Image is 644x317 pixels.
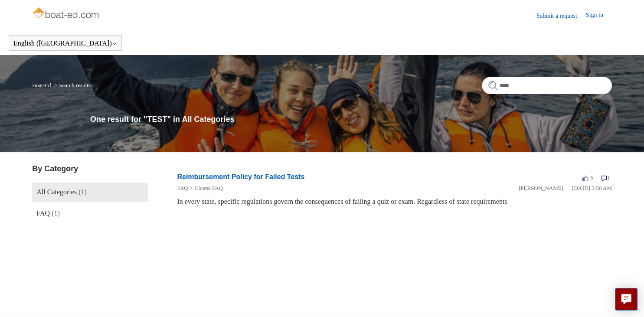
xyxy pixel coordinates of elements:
[582,174,593,181] span: -5
[177,173,304,180] a: Reimbursement Policy for Failed Tests
[36,209,50,217] span: FAQ
[32,163,148,175] h3: By Category
[177,184,188,193] li: FAQ
[90,114,612,125] h1: One result for "TEST" in All Categories
[32,183,148,202] a: All Categories (1)
[586,10,612,21] a: Sign in
[32,82,52,88] li: Boat-Ed
[32,5,101,23] img: Boat-Ed Help Center home page
[78,188,87,196] span: (1)
[482,77,612,94] input: Search
[177,185,188,191] a: FAQ
[52,209,60,217] span: (1)
[32,82,51,88] a: Boat-Ed
[188,184,222,193] li: Course FAQ
[615,288,637,310] button: Live chat
[195,185,223,191] a: Course FAQ
[177,196,611,207] div: In every state, specific regulations govern the consequences of failing a quiz or exam. Regardles...
[52,82,91,88] li: Search results
[519,184,563,193] li: [PERSON_NAME]
[13,39,117,47] button: English ([GEOGRAPHIC_DATA])
[32,204,148,223] a: FAQ (1)
[536,11,586,20] a: Submit a request
[601,174,610,181] span: 1
[36,188,77,196] span: All Categories
[572,185,612,191] time: 03/16/2022, 03:50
